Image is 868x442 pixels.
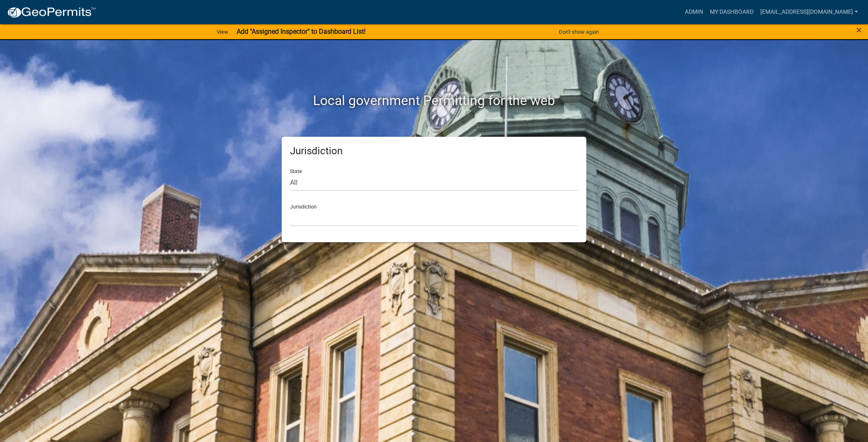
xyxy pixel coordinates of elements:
h2: Local government Permitting for the web [202,93,666,108]
a: Admin [681,4,707,20]
span: × [856,24,862,36]
a: [EMAIL_ADDRESS][DOMAIN_NAME] [757,4,861,20]
strong: Add "Assigned Inspector" to Dashboard List! [237,28,366,35]
h5: Jurisdiction [290,145,578,157]
a: My Dashboard [707,4,757,20]
a: View [213,25,232,39]
button: Don't show again [555,25,602,39]
button: Close [856,25,862,35]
